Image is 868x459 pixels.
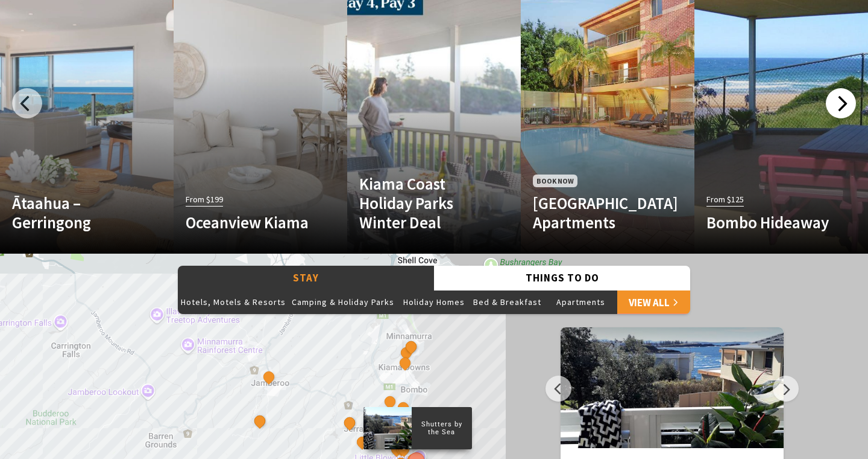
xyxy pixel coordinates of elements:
[397,355,413,371] button: See detail about Casa Mar Azul
[403,339,419,355] button: See detail about Beach House on Johnson
[178,266,434,290] button: Stay
[544,290,617,314] button: Apartments
[533,175,577,187] span: Book Now
[434,266,690,290] button: Things To Do
[533,193,656,233] h4: [GEOGRAPHIC_DATA] Apartments
[355,434,371,450] button: See detail about Greyleigh Kiama
[397,290,470,314] button: Holiday Homes
[773,376,799,402] button: Next
[706,213,830,232] h4: Bombo Hideaway
[342,415,357,431] button: See detail about Cicada Luxury Camping
[546,376,571,402] button: Previous
[617,290,690,314] a: View All
[289,290,397,314] button: Camping & Holiday Parks
[359,174,483,233] h4: Kiama Coast Holiday Parks Winter Deal
[382,394,398,409] button: See detail about That Retro Place Kiama
[186,193,223,207] span: From $199
[12,193,136,233] h4: Ātaahua – Gerringong
[252,413,268,429] button: See detail about Jamberoo Valley Farm Cottages
[186,213,309,232] h4: Oceanview Kiama
[261,369,277,385] button: See detail about Jamberoo Pub and Saleyard Motel
[178,290,289,314] button: Hotels, Motels & Resorts
[396,441,412,457] button: See detail about Kendalls Beach Holiday Park
[706,193,744,207] span: From $125
[470,290,544,314] button: Bed & Breakfast
[412,419,472,438] p: Shutters by the Sea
